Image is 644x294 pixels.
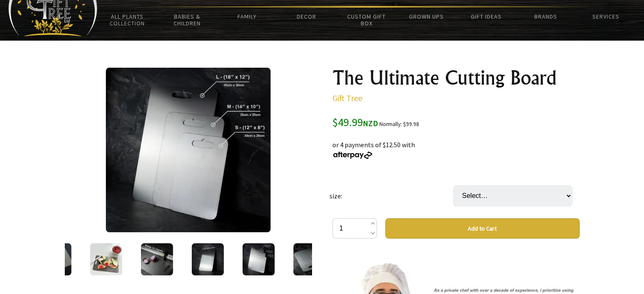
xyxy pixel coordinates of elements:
[332,151,373,159] img: Afterpay
[379,121,419,128] small: Normally: $99.98
[332,93,362,103] a: Gift Tree
[106,68,271,232] img: The Ultimate Cutting Board
[157,8,217,32] a: Babies & Children
[39,243,71,275] img: The Ultimate Cutting Board
[97,8,157,32] a: All Plants Collection
[396,8,456,25] a: Grown Ups
[277,8,337,25] a: Decor
[385,218,580,239] button: Add to Cart
[90,243,122,275] img: The Ultimate Cutting Board
[332,68,580,88] h1: The Ultimate Cutting Board
[332,115,378,129] span: $49.99
[456,8,516,25] a: Gift Ideas
[576,8,636,25] a: Services
[293,243,325,275] img: The Ultimate Cutting Board
[141,243,173,275] img: The Ultimate Cutting Board
[217,8,276,25] a: Family
[516,8,576,25] a: Brands
[191,243,224,275] img: The Ultimate Cutting Board
[337,8,396,32] a: Custom Gift Box
[363,118,378,128] span: NZD
[332,129,580,160] div: or 4 payments of $12.50 with
[329,173,453,218] td: size:
[242,243,274,275] img: The Ultimate Cutting Board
